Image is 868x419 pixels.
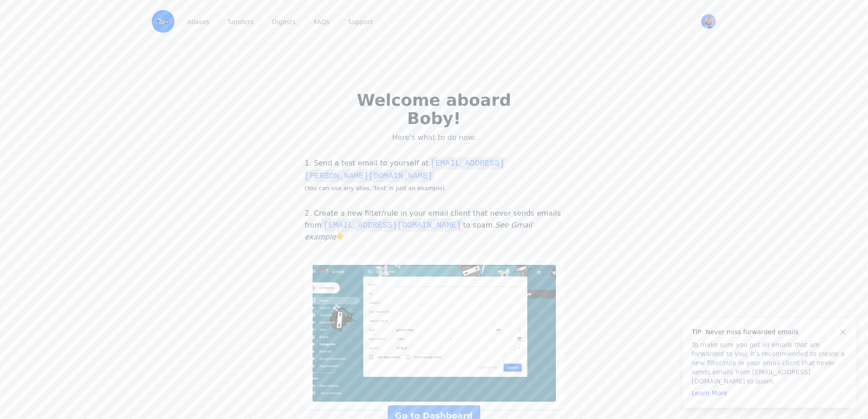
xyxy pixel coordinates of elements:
p: To make sure you get all emails that are forwarded to you, it's recommended to create a new filte... [692,340,847,386]
img: Boby's Avatar [701,14,716,29]
p: Here's what to do now: [332,133,536,142]
i: See Gmail example [305,221,532,241]
p: 2. Create a new filter/rule in your email client that never sends emails from to spam. 👇 [303,208,565,243]
code: [EMAIL_ADDRESS][PERSON_NAME][DOMAIN_NAME] [305,157,504,182]
small: (You can use any alias, 'test' is just an example) [305,185,445,191]
a: Learn More [692,389,727,397]
img: Add noreply@eml.monster to a Never Send to Spam filter in Gmail [313,265,556,402]
code: [EMAIL_ADDRESS][DOMAIN_NAME] [322,219,463,232]
img: Email Monster [152,10,175,33]
p: 1. Send a test email to yourself at [303,157,565,193]
button: User menu [700,13,717,30]
h2: Welcome aboard Boby! [332,91,536,128]
h4: TIP: Never miss forwarded emails [692,327,847,336]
